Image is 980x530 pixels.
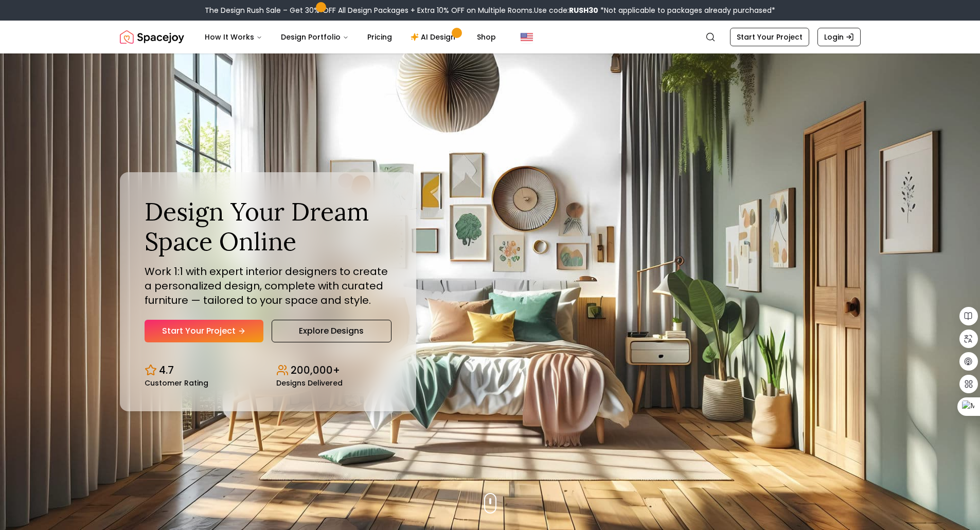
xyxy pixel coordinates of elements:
small: Customer Rating [145,379,208,387]
a: Login [817,28,861,46]
a: Start Your Project [730,28,809,46]
span: *Not applicable to packages already purchased* [598,5,775,15]
p: Work 1:1 with expert interior designers to create a personalized design, complete with curated fu... [145,264,391,307]
a: Start Your Project [145,320,263,342]
div: Design stats [145,355,391,387]
a: Pricing [359,27,400,47]
small: Designs Delivered [276,379,343,387]
div: The Design Rush Sale – Get 30% OFF All Design Packages + Extra 10% OFF on Multiple Rooms. [205,5,775,15]
button: Design Portfolio [273,27,357,47]
a: Explore Designs [272,320,391,342]
a: Shop [469,27,504,47]
img: United States [521,31,533,43]
b: RUSH30 [569,5,598,15]
a: Spacejoy [120,27,184,47]
button: How It Works [197,27,271,47]
p: 4.7 [159,363,174,377]
a: AI Design [402,27,467,47]
span: Use code: [534,5,598,15]
nav: Global [120,21,861,53]
h1: Design Your Dream Space Online [145,197,391,256]
nav: Main [197,27,504,47]
p: 200,000+ [291,363,340,377]
img: Spacejoy Logo [120,27,184,47]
